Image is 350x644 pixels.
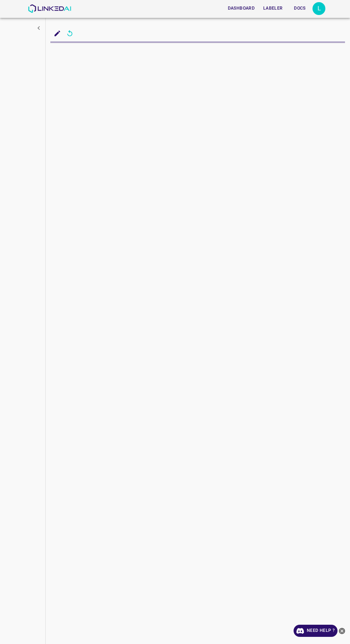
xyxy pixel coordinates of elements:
button: show more [32,21,45,35]
img: LinkedAI [28,4,71,13]
a: Need Help ? [294,625,337,637]
button: Docs [288,2,311,14]
button: Open settings [312,2,325,15]
div: L [312,2,325,15]
a: Docs [287,1,312,16]
a: Labeler [259,1,287,16]
button: close-help [337,625,346,637]
button: Labeler [260,2,285,14]
button: Dashboard [225,2,257,14]
button: add to shopping cart [51,27,64,40]
a: Dashboard [224,1,259,16]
